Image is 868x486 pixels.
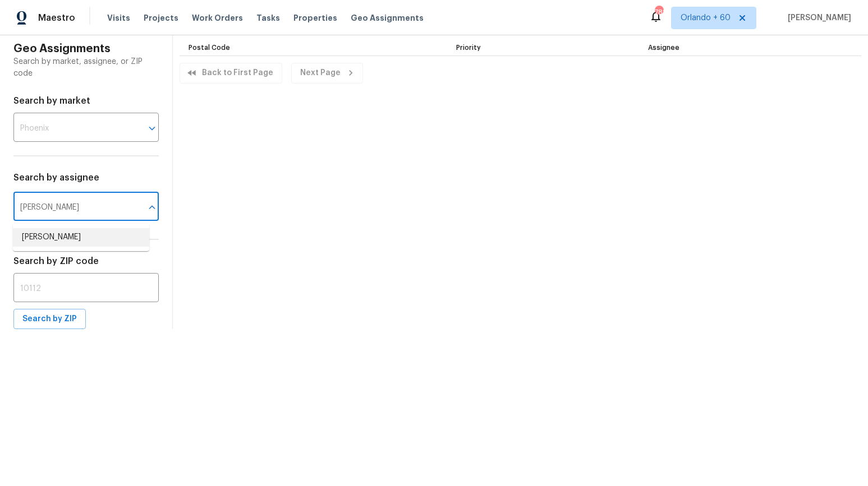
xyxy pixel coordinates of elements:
[447,35,639,56] th: Priority
[681,12,731,24] span: Orlando + 60
[38,12,75,24] span: Maestro
[192,12,243,24] span: Work Orders
[13,56,159,80] p: Search by market, assignee, or ZIP code
[13,228,149,247] li: [PERSON_NAME]
[351,12,424,24] span: Geo Assignments
[13,276,159,302] input: 10112
[13,115,127,142] input: Phoenix
[22,312,77,326] span: Search by ZIP
[783,12,851,24] span: [PERSON_NAME]
[144,12,178,24] span: Projects
[144,200,160,215] button: Close
[13,309,86,330] button: Search by ZIP
[180,35,447,56] th: Postal Code
[107,12,130,24] span: Visits
[639,35,861,56] th: Assignee
[293,12,337,24] span: Properties
[13,253,159,269] h6: Search by ZIP code
[13,93,159,109] h6: Search by market
[144,121,160,136] button: Open
[13,170,159,186] h6: Search by assignee
[256,14,280,22] span: Tasks
[13,42,159,56] h4: Geo Assignments
[655,7,663,18] div: 782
